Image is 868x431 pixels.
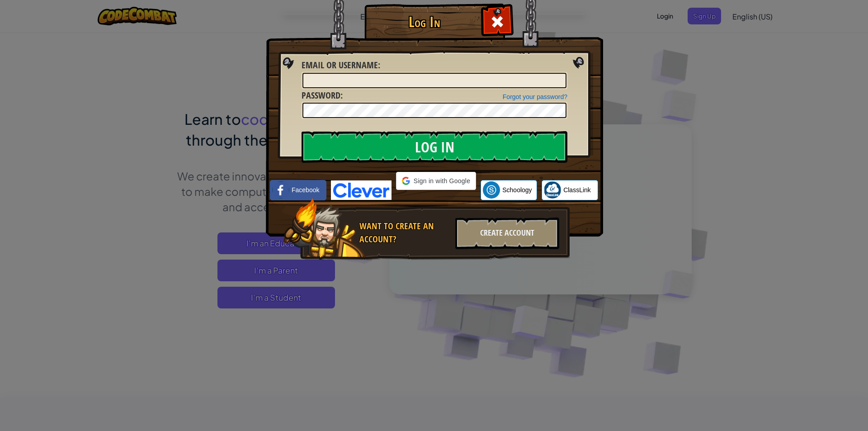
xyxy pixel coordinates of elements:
div: Sign in with Google [396,172,476,190]
span: Email or Username [302,59,378,71]
h1: Log In [367,14,482,30]
input: Log In [302,131,567,163]
iframe: Sign in with Google Button [392,189,481,209]
div: Create Account [455,218,559,249]
span: ClassLink [563,185,591,194]
img: clever-logo-blue.png [331,180,392,200]
img: schoology.png [483,181,500,199]
label: : [302,89,343,102]
div: Want to create an account? [359,220,450,246]
img: facebook_small.png [272,181,289,199]
span: Password [302,89,340,101]
img: classlink-logo-small.png [544,181,561,199]
a: Forgot your password? [503,93,567,100]
span: Facebook [292,185,319,194]
span: Sign in with Google [414,176,470,185]
label: : [302,59,380,72]
span: Schoology [502,185,532,194]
